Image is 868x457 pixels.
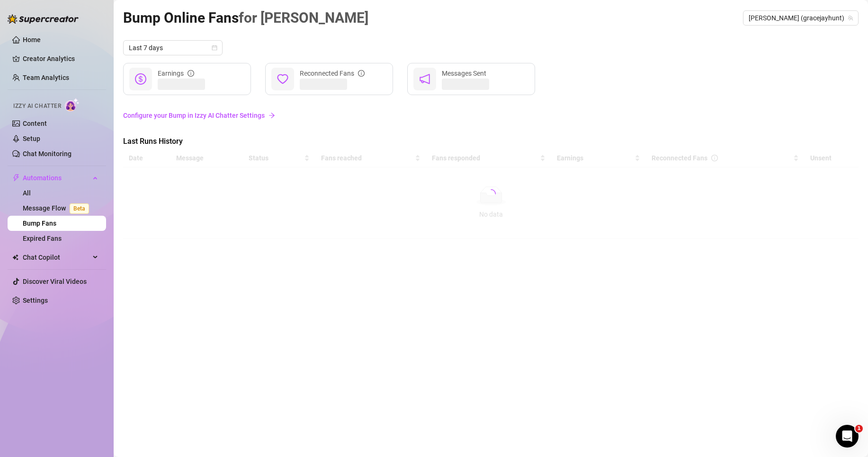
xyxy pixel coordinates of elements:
[419,73,430,85] span: notification
[65,98,80,112] img: AI Chatter
[749,11,853,25] span: Grace Hunt (gracejayhunt)
[23,51,98,66] a: Creator Analytics
[277,73,288,85] span: heart
[23,170,90,185] span: Automations
[23,278,87,285] a: Discover Viral Videos
[23,120,47,127] a: Content
[23,250,90,265] span: Chat Copilot
[23,235,62,242] a: Expired Fans
[23,150,72,158] a: Chat Monitoring
[123,136,282,147] span: Last Runs History
[442,70,486,77] span: Messages Sent
[300,68,365,79] div: Reconnected Fans
[23,220,56,227] a: Bump Fans
[158,68,194,79] div: Earnings
[848,15,853,21] span: team
[123,7,368,29] article: Bump Online Fans
[129,41,217,55] span: Last 7 days
[836,425,859,448] iframe: Intercom live chat
[23,36,41,44] a: Home
[23,74,69,81] a: Team Analytics
[23,189,31,197] a: All
[268,112,275,119] span: arrow-right
[23,297,48,304] a: Settings
[358,70,365,77] span: info-circle
[13,102,61,111] span: Izzy AI Chatter
[135,73,146,85] span: dollar
[23,135,40,142] a: Setup
[23,204,93,212] a: Message FlowBeta
[212,45,217,51] span: calendar
[188,70,194,77] span: info-circle
[70,203,89,214] span: Beta
[123,110,859,121] a: Configure your Bump in Izzy AI Chatter Settings
[12,254,18,261] img: Chat Copilot
[855,425,863,432] span: 1
[123,106,859,124] a: Configure your Bump in Izzy AI Chatter Settingsarrow-right
[239,9,368,26] span: for [PERSON_NAME]
[12,174,20,182] span: thunderbolt
[484,187,498,201] span: loading
[8,14,79,24] img: logo-BBDzfeDw.svg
